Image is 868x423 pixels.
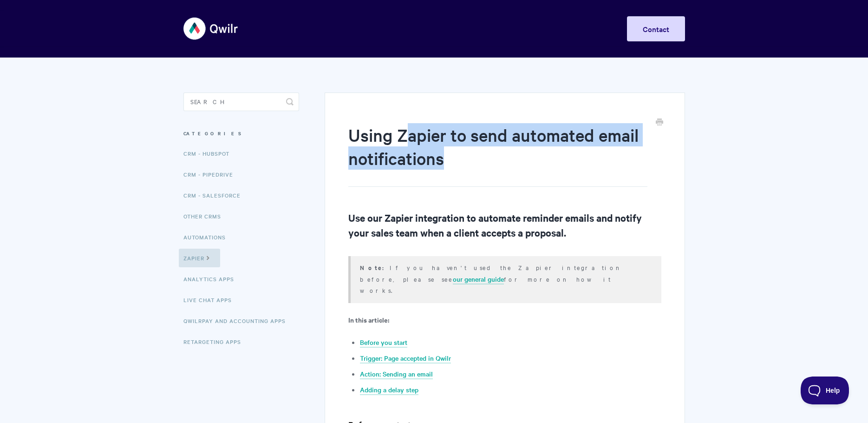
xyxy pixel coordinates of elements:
input: Search [183,93,299,111]
h3: Categories [183,125,299,142]
a: Other CRMs [183,207,228,225]
a: Adding a delay step [360,385,418,395]
a: Contact [627,16,685,41]
a: CRM - Pipedrive [183,165,240,184]
h1: Using Zapier to send automated email notifications [348,123,647,187]
a: Print this Article [656,118,663,128]
a: Automations [183,228,233,246]
a: Action: Sending an email [360,369,433,379]
a: Live Chat Apps [183,291,239,309]
b: Note: [360,263,390,272]
a: Trigger: Page accepted in Qwilr [360,353,451,364]
a: Zapier [179,249,220,267]
a: Analytics Apps [183,270,241,288]
b: In this article: [348,315,389,324]
a: Retargeting Apps [183,332,248,351]
p: If you haven't used the Zapier integration before, please see for more on how it works. [360,262,649,296]
h2: Use our Zapier integration to automate reminder emails and notify your sales team when a client a... [348,210,661,240]
a: CRM - HubSpot [183,144,236,163]
iframe: Toggle Customer Support [801,377,849,404]
a: our general guide [453,274,504,284]
a: QwilrPay and Accounting Apps [183,311,293,330]
img: Qwilr Help Center [183,11,239,46]
a: Before you start [360,337,407,348]
a: CRM - Salesforce [183,186,248,205]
